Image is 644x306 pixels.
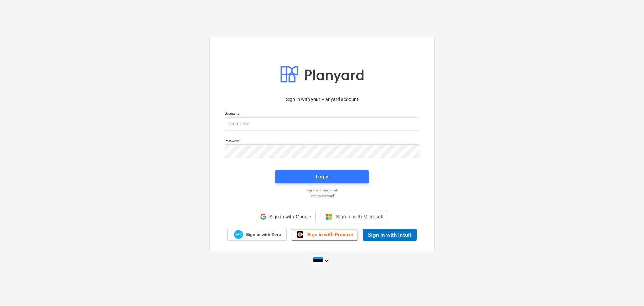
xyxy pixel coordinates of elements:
span: Sign in with Xero [246,232,281,238]
button: Login [275,170,369,183]
a: Sign in with Xero [227,229,287,241]
a: Log in with magic link [221,188,423,192]
div: Login [316,172,328,181]
p: Sign in with your Planyard account [225,96,419,103]
span: Sign in with Microsoft [336,214,384,219]
img: Xero logo [234,230,243,239]
p: Password [225,139,419,144]
p: Username [225,111,419,117]
div: Sign in with Google [256,210,315,223]
a: Sign in with Procore [292,229,357,241]
a: Forgot password? [221,194,423,198]
span: Sign in with Procore [307,232,353,238]
i: keyboard_arrow_down [323,257,331,265]
input: Username [225,117,419,131]
img: Microsoft logo [325,213,332,220]
span: Sign in with Google [269,214,311,219]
